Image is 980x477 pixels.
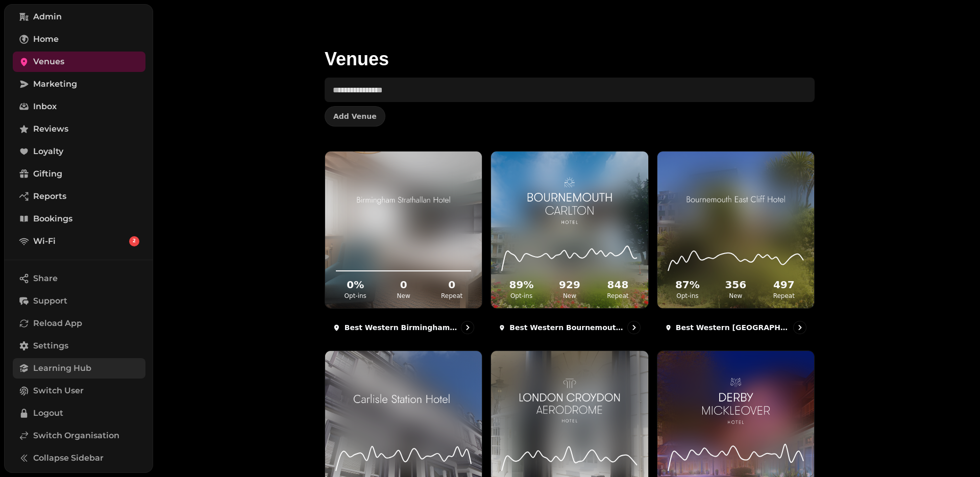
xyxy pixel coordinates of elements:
[13,268,145,289] button: Share
[13,29,145,49] a: Home
[33,11,62,23] span: Admin
[13,186,145,207] a: Reports
[657,151,815,342] a: Best Western Bournemouth East Cliff - 84306Best Western Bournemouth East Cliff - 8430687%Opt-ins3...
[33,56,64,68] span: Venues
[33,123,68,135] span: Reviews
[462,322,473,333] svg: go to
[345,367,462,433] img: Best Western Carlisle - 84314
[13,291,145,311] button: Support
[33,272,58,285] span: Share
[511,167,628,233] img: Best Western Bournemouth Carlton - 84305
[666,292,709,300] p: Opt-ins
[13,141,145,162] a: Loyalty
[714,278,757,292] h2: 356
[13,52,145,72] a: Venues
[325,151,482,342] a: Best Western Birmingham Strathallan Best Western Birmingham Strathallan 0%Opt-ins0New0RepeatBest ...
[677,367,795,433] img: Best Western Derby Mickleover - 84307
[13,209,145,229] a: Bookings
[13,358,145,379] a: Learning Hub
[677,167,795,233] img: Best Western Bournemouth East Cliff - 84306
[33,385,84,397] span: Switch User
[33,430,119,442] span: Switch Organisation
[491,151,648,342] a: Best Western Bournemouth Carlton - 84305Best Western Bournemouth Carlton - 8430589%Opt-ins929New8...
[33,78,77,90] span: Marketing
[13,96,145,117] a: Inbox
[511,367,628,433] img: Best Western Croydon - 84326
[33,317,82,330] span: Reload App
[33,235,56,247] span: Wi-Fi
[795,322,805,333] svg: go to
[333,278,377,292] h2: 0 %
[13,119,145,139] a: Reviews
[381,278,425,292] h2: 0
[499,278,543,292] h2: 89 %
[509,322,623,333] p: Best Western Bournemouth Carlton - 84305
[548,292,592,300] p: New
[33,362,91,374] span: Learning Hub
[333,113,377,120] span: Add Venue
[33,213,72,225] span: Bookings
[548,278,592,292] h2: 929
[499,292,543,300] p: Opt-ins
[714,292,757,300] p: New
[33,145,63,158] span: Loyalty
[430,292,474,300] p: Repeat
[629,322,639,333] svg: go to
[345,167,462,233] img: Best Western Birmingham Strathallan
[762,292,806,300] p: Repeat
[33,33,59,45] span: Home
[13,381,145,401] button: Switch User
[13,164,145,184] a: Gifting
[13,231,145,252] a: Wi-Fi2
[430,278,474,292] h2: 0
[666,278,709,292] h2: 87 %
[13,313,145,334] button: Reload App
[33,168,62,180] span: Gifting
[345,322,457,333] p: Best Western Birmingham Strathallan
[33,295,67,307] span: Support
[325,24,815,69] h1: Venues
[13,7,145,27] a: Admin
[325,106,385,127] button: Add Venue
[596,278,640,292] h2: 848
[33,452,104,464] span: Collapse Sidebar
[13,448,145,468] button: Collapse Sidebar
[676,322,789,333] p: Best Western [GEOGRAPHIC_DATA] - 84306
[33,407,63,419] span: Logout
[133,238,136,245] span: 2
[13,403,145,423] button: Logout
[13,74,145,94] a: Marketing
[13,425,145,446] a: Switch Organisation
[33,190,66,203] span: Reports
[333,292,377,300] p: Opt-ins
[13,336,145,356] a: Settings
[596,292,640,300] p: Repeat
[381,292,425,300] p: New
[762,278,806,292] h2: 497
[33,101,57,113] span: Inbox
[33,340,68,352] span: Settings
